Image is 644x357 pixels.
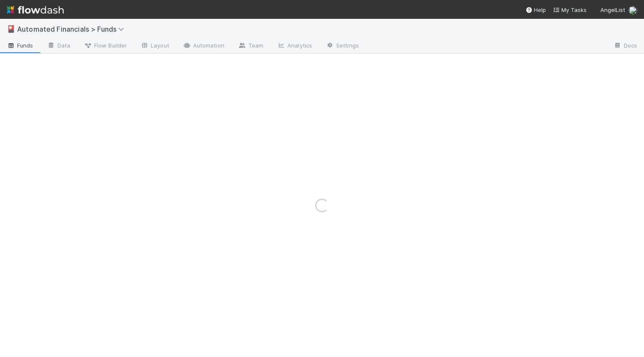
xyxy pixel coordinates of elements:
[231,39,270,53] a: Team
[525,6,546,14] div: Help
[77,39,134,53] a: Flow Builder
[17,25,128,33] span: Automated Financials > Funds
[7,25,15,33] span: 🎴
[176,39,231,53] a: Automation
[7,3,64,17] img: logo-inverted-e16ddd16eac7371096b0.svg
[553,6,587,13] span: My Tasks
[319,39,366,53] a: Settings
[7,41,33,50] span: Funds
[607,39,644,53] a: Docs
[553,6,587,14] a: My Tasks
[84,41,127,50] span: Flow Builder
[600,6,625,13] span: AngelList
[134,39,176,53] a: Layout
[629,6,637,15] img: avatar_574f8970-b283-40ff-a3d7-26909d9947cc.png
[40,39,77,53] a: Data
[270,39,319,53] a: Analytics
